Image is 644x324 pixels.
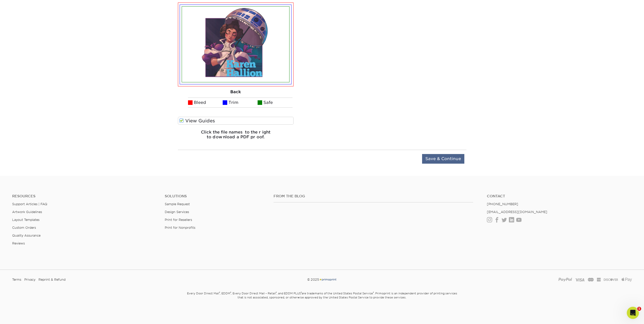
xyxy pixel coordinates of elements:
div: © 2025 [217,276,426,283]
a: Privacy [24,276,35,283]
sup: ® [276,291,277,294]
input: Save & Continue [422,154,464,164]
h6: Click the file names to the right to download a PDF proof. [178,130,294,143]
div: Back [178,86,294,98]
img: Primoprint [319,278,337,281]
a: Layout Templates [12,218,39,222]
a: [EMAIL_ADDRESS][DOMAIN_NAME] [487,210,547,214]
li: Trim [223,98,258,108]
a: Design Services [165,210,189,214]
h4: Solutions [165,194,266,198]
a: Reviews [12,241,25,245]
li: Safe [258,98,293,108]
a: Support Articles | FAQ [12,202,47,206]
h4: Resources [12,194,157,198]
a: Custom Orders [12,226,36,230]
small: Every Door Direct Mail , EDDM , Every Door Direct Mail – Retail , and EDDM PLUS are trademarks of... [174,290,470,312]
li: Bleed [188,98,223,108]
span: 1 [637,307,641,311]
a: Sample Request [165,202,190,206]
sup: ® [373,291,374,294]
a: Quality Assurance [12,234,40,237]
sup: ® [230,291,231,294]
a: Artwork Guidelines [12,210,42,214]
iframe: Intercom live chat [627,307,639,319]
h4: From the Blog [274,194,473,198]
label: View Guides [178,117,294,125]
a: Reprint & Refund [38,276,66,283]
a: Terms [12,276,21,283]
a: Contact [487,194,632,198]
a: Print for Nonprofits [165,226,195,230]
sup: ® [219,291,220,294]
sup: ® [301,291,302,294]
a: Print for Resellers [165,218,192,222]
a: [PHONE_NUMBER] [487,202,518,206]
